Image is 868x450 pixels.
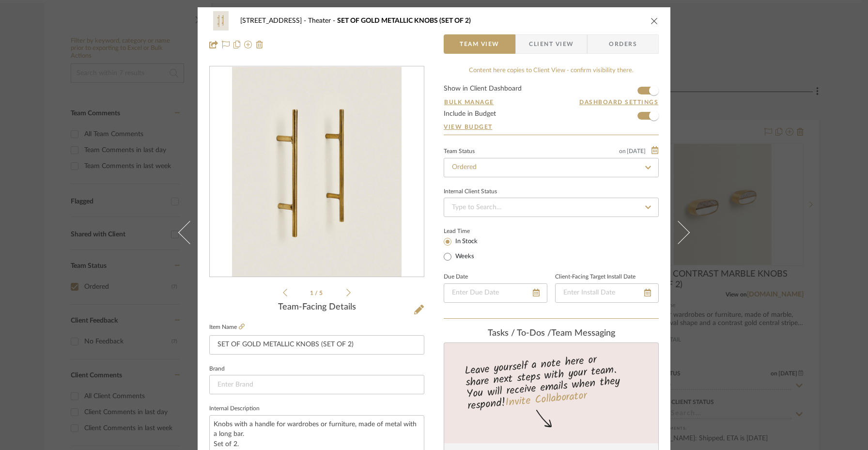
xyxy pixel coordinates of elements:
[579,98,659,107] button: Dashboard Settings
[209,375,424,394] input: Enter Brand
[337,17,471,24] span: SET OF GOLD METALLIC KNOBS (SET OF 2)
[209,406,260,411] label: Internal Description
[598,34,648,54] span: Orders
[308,17,337,24] span: Theater
[444,283,547,303] input: Enter Due Date
[209,11,232,31] img: f58f427f-5bb8-4c2c-be80-af7a468c82dc_48x40.jpg
[453,252,474,261] label: Weeks
[209,335,424,355] input: Enter Item Name
[460,34,499,54] span: Team View
[232,67,402,277] img: f58f427f-5bb8-4c2c-be80-af7a468c82dc_436x436.jpg
[488,329,551,338] span: Tasks / To-Dos /
[443,349,660,414] div: Leave yourself a note here or share next steps with your team. You will receive emails when they ...
[209,323,245,331] label: Item Name
[529,34,573,54] span: Client View
[444,227,494,235] label: Lead Time
[453,237,478,246] label: In Stock
[444,235,494,263] mat-radio-group: Select item type
[444,275,468,279] label: Due Date
[555,275,635,279] label: Client-Facing Target Install Date
[444,149,475,154] div: Team Status
[444,66,659,76] div: Content here copies to Client View - confirm visibility there.
[555,283,659,303] input: Enter Install Date
[444,98,495,107] button: Bulk Manage
[310,290,315,296] span: 1
[626,148,647,155] span: [DATE]
[444,328,659,339] div: team Messaging
[240,17,308,24] span: [STREET_ADDRESS]
[444,198,659,217] input: Type to Search…
[319,290,324,296] span: 5
[444,189,497,194] div: Internal Client Status
[209,367,225,372] label: Brand
[619,148,626,154] span: on
[444,158,659,177] input: Type to Search…
[505,388,588,412] a: Invite Collaborator
[209,302,424,313] div: Team-Facing Details
[210,67,424,277] div: 0
[315,290,319,296] span: /
[256,41,263,48] img: Remove from project
[650,16,659,25] button: close
[444,123,659,131] a: View Budget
